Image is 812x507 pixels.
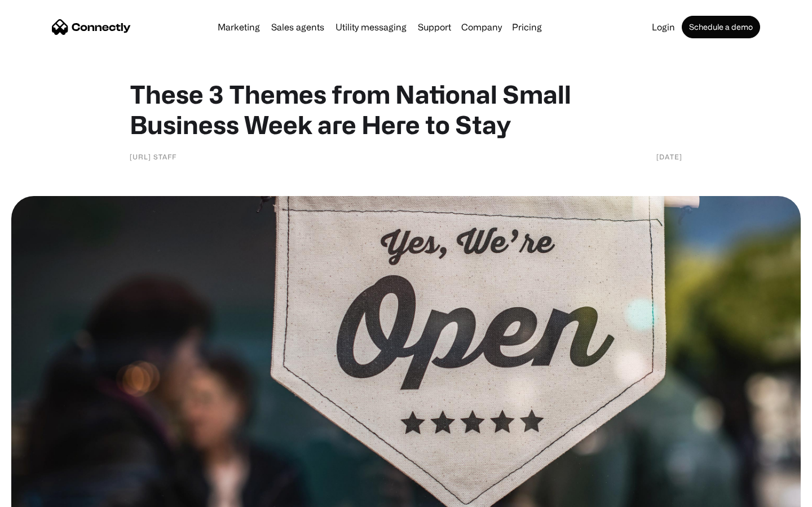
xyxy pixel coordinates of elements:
[507,23,546,32] a: Pricing
[647,23,679,32] a: Login
[130,151,176,162] div: [URL] Staff
[682,16,760,38] a: Schedule a demo
[331,23,411,32] a: Utility messaging
[130,79,682,140] h1: These 3 Themes from National Small Business Week are Here to Stay
[23,487,68,503] ul: Language list
[213,23,264,32] a: Marketing
[656,151,682,162] div: [DATE]
[461,19,502,35] div: Company
[267,23,329,32] a: Sales agents
[413,23,456,32] a: Support
[11,487,68,503] aside: Language selected: English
